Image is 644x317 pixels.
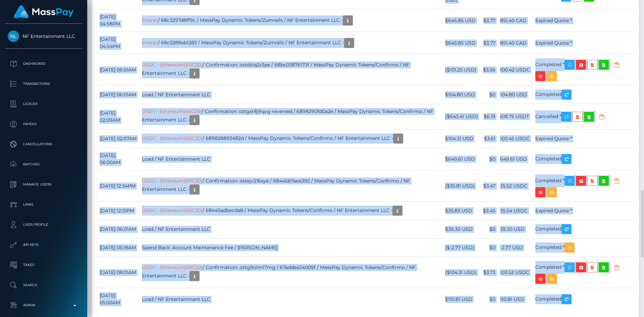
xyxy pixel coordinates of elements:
td: 103.45 USDC [498,129,533,148]
a: Transactions [5,75,82,92]
td: $3.77 [481,32,498,54]
td: $3.47 [481,170,498,202]
p: Dashboard [8,59,79,69]
a: Admin [5,297,82,314]
a: User Profile [5,216,82,233]
a: Interac [142,17,158,23]
td: ($104.31 USD) [443,257,481,288]
td: [DATE] 02:07AM [97,129,140,148]
td: / 68c3297d8ff9c / MassPay Dynamic Tokens/Zumrails / NF Entertainment LLC - [140,9,443,32]
td: Load / NF Entertainment LLC [140,148,443,170]
a: Dashboard [5,55,82,72]
p: API Keys [8,240,79,250]
td: [DATE] 08:01AM [97,257,140,288]
td: Completed * [533,239,634,257]
td: Expired Quote * [533,202,634,220]
td: $104.80 USD [443,86,481,104]
td: ($643.41 USD) [443,104,481,129]
td: 103.52 USDC [498,257,533,288]
p: Ledger [8,99,79,109]
a: Interac [142,40,158,46]
td: ($101.25 USD) [443,54,481,86]
td: [DATE] 04:58PM [97,9,140,32]
td: Completed * [533,257,634,288]
td: [DATE] 12:34PM [97,170,140,202]
td: / Confirmation: ostdzlq2z3pe / 68bc03876173f / MassPay Dynamic Tokens/Confirmo / NF Entertainment... [140,54,443,86]
td: $3.73 [481,257,498,288]
td: Completed [533,86,634,104]
td: $35.83 USD [443,202,481,220]
td: 618.75 USDT [498,104,533,129]
td: $3.56 [481,54,498,86]
td: Load / NF Entertainment LLC [140,86,443,104]
td: Expired Quote * [533,129,634,148]
td: 851.40 CAD [498,32,533,54]
td: [DATE] 06:00AM [97,148,140,170]
td: Completed * [533,54,634,86]
td: $3.45 [481,202,498,220]
a: USDT - Ethereum(ERC20) [142,108,202,114]
td: 39.30 USD [498,220,533,239]
p: Cancellations [8,139,79,149]
td: $104.31 USD [443,129,481,148]
td: Expired Quote * [533,9,634,32]
td: $3.77 [481,9,498,32]
td: [DATE] 05:18AM [97,239,140,257]
td: / 68c3288ab1283 / MassPay Dynamic Tokens/Zumrails / NF Entertainment LLC - [140,32,443,54]
span: NF Entertainment LLC [5,33,82,39]
td: Load / NF Entertainment LLC [140,288,443,311]
a: Search [5,277,82,294]
td: Spend Back: Account Maintenance Fee / [PERSON_NAME] [140,239,443,257]
td: / 68445adbecda8 / MassPay Dynamic Tokens/Confirmo / NF Entertainment LLC - [140,202,443,220]
img: MassPay Logo [14,5,73,18]
p: Manage Users [8,179,79,190]
td: 100.42 USDC [498,54,533,86]
p: Search [8,280,79,290]
a: USDC - Ethereum(ERC20) [142,135,203,141]
p: Taxes [8,260,79,270]
td: $39.30 USD [443,220,481,239]
p: Links [8,200,79,210]
td: $0 [481,86,498,104]
a: Manage Users [5,176,82,193]
td: $645.85 USD [443,32,481,54]
td: [DATE] 06:01AM [97,86,140,104]
a: USDC - Ethereum(ERC20) [142,62,203,68]
td: 649.61 USD [498,148,533,170]
td: [DATE] 04:54PM [97,32,140,54]
td: / 689828893482d / MassPay Dynamic Tokens/Confirmo / NF Entertainment LLC - [140,129,443,148]
td: $645.85 USD [443,9,481,32]
td: / Confirmation: ostg9olm17mg / 67addea34009f / MassPay Dynamic Tokens/Confirmo / NF Entertainment... [140,257,443,288]
p: Payees [8,119,79,129]
td: [DATE] 02:09AM [97,104,140,129]
td: Completed [533,220,634,239]
a: Batches [5,156,82,173]
td: $0 [481,288,498,311]
td: [DATE] 06:01AM [97,220,140,239]
td: Completed [533,288,634,311]
td: / Confirmation: ostgxr8j9qvg-reversed / 6898290fd0a2e / MassPay Dynamic Tokens/Confirmo / NF Ente... [140,104,443,129]
a: API Keys [5,236,82,253]
td: $0 [481,220,498,239]
td: Cancelled * [533,104,634,129]
td: $110.81 USD [443,288,481,311]
p: User Profile [8,220,79,230]
td: -2.77 USD [498,239,533,257]
td: [DATE] 05:00AM [97,288,140,311]
td: $0 [481,239,498,257]
td: Load / NF Entertainment LLC [140,220,443,239]
td: 104.80 USD [498,86,533,104]
a: Ledger [5,96,82,112]
td: / Confirmation: ostejv216xye / 68445b7ae4392 / MassPay Dynamic Tokens/Confirmo / NF Entertainment... [140,170,443,202]
td: ($35.81 USD) [443,170,481,202]
td: Expired Quote * [533,32,634,54]
td: 851.40 CAD [498,9,533,32]
td: Completed * [533,170,634,202]
a: USDC - Ethereum(ERC20) [142,207,203,213]
a: Links [5,196,82,213]
td: ($-2.77 USD) [443,239,481,257]
td: $6.19 [481,104,498,129]
p: Transactions [8,79,79,89]
a: Payees [5,116,82,133]
img: NF Entertainment LLC [8,31,19,42]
